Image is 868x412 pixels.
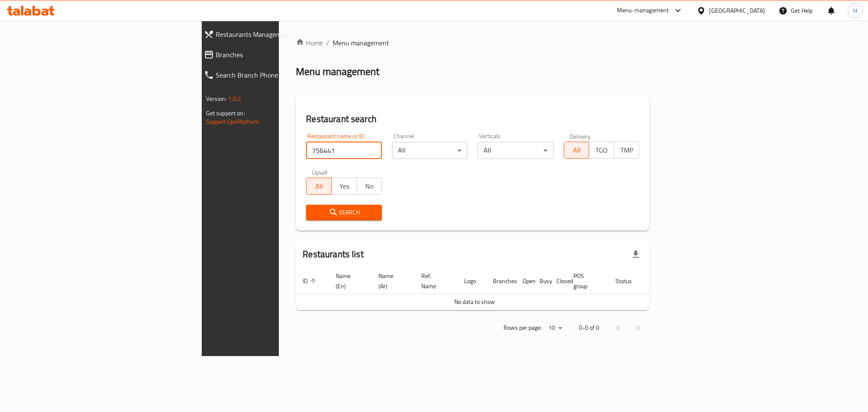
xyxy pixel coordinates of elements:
[216,50,340,60] span: Branches
[197,65,347,85] a: Search Branch Phone
[336,271,362,291] span: Name (En)
[310,180,328,192] span: All
[216,29,340,39] span: Restaurants Management
[306,178,331,195] button: All
[478,142,554,159] div: All
[618,144,636,156] span: TMP
[216,70,340,80] span: Search Branch Phone
[457,268,486,294] th: Logo
[306,205,382,220] button: Search
[568,144,586,156] span: All
[614,142,639,159] button: TMP
[579,323,599,333] p: 0-0 of 0
[360,180,378,192] span: No
[206,93,227,104] span: Version:
[615,276,643,286] span: Status
[333,38,389,48] span: Menu management
[550,268,567,294] th: Closed
[197,45,347,65] a: Branches
[589,142,614,159] button: TGO
[454,296,495,307] span: No data to show
[335,180,353,192] span: Yes
[197,24,347,45] a: Restaurants Management
[378,271,404,291] span: Name (Ar)
[486,268,516,294] th: Branches
[593,144,611,156] span: TGO
[564,142,589,159] button: All
[306,113,639,125] h2: Restaurant search
[516,268,533,294] th: Open
[228,93,241,104] span: 1.0.0
[303,276,319,286] span: ID
[312,169,328,175] label: Upsell
[709,6,765,15] div: [GEOGRAPHIC_DATA]
[296,38,649,48] nav: breadcrumb
[545,322,565,334] div: Rows per page:
[570,133,591,139] label: Delivery
[617,6,669,16] div: Menu-management
[573,271,598,291] span: POS group
[331,178,357,195] button: Yes
[313,207,375,218] span: Search
[853,6,857,15] span: H
[356,178,382,195] button: No
[392,142,468,159] div: All
[306,142,382,159] input: Search for restaurant name or ID..
[533,268,550,294] th: Busy
[303,248,363,261] h2: Restaurants list
[206,108,245,119] span: Get support on:
[421,271,447,291] span: Ref. Name
[296,268,682,310] table: enhanced table
[206,116,260,127] a: Support.OpsPlatform
[626,244,646,264] div: Export file
[504,323,542,333] p: Rows per page:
